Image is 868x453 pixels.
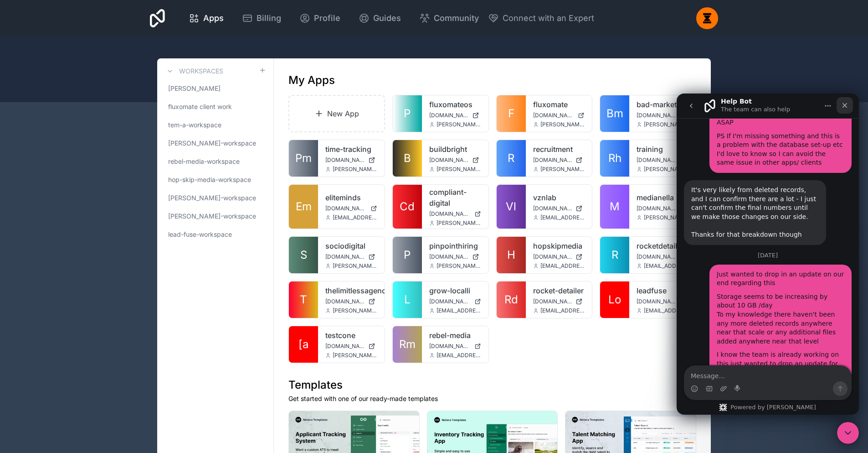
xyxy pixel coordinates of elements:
span: [EMAIL_ADDRESS][DOMAIN_NAME] [333,214,377,221]
h1: My Apps [288,73,335,88]
span: [PERSON_NAME][EMAIL_ADDRESS][DOMAIN_NAME] [644,166,688,173]
a: Bm [600,95,629,132]
a: testcone [325,330,377,341]
span: [PERSON_NAME][EMAIL_ADDRESS] [644,214,688,221]
a: [PERSON_NAME]-workspace [164,208,266,224]
a: bad-marketing [637,99,688,110]
span: M [610,199,620,214]
span: Connect with an Expert [503,12,594,25]
span: P [404,106,411,121]
span: [PERSON_NAME][EMAIL_ADDRESS][DOMAIN_NAME] [437,121,481,128]
a: [DOMAIN_NAME] [325,156,377,164]
span: [DOMAIN_NAME] [533,112,575,119]
a: [DOMAIN_NAME] [429,253,481,260]
span: Community [434,12,479,25]
a: [DOMAIN_NAME] [637,205,688,212]
span: [DOMAIN_NAME] [429,112,468,119]
span: [PERSON_NAME] [168,84,221,93]
a: rocketdetailer [637,240,688,251]
a: [DOMAIN_NAME] [637,156,688,164]
iframe: To enrich screen reader interactions, please activate Accessibility in Grammarly extension settings [677,94,859,415]
a: New App [288,95,385,132]
span: [EMAIL_ADDRESS][DOMAIN_NAME] [644,307,688,314]
span: H [507,248,515,262]
span: [DOMAIN_NAME] [325,253,365,260]
span: [EMAIL_ADDRESS][DOMAIN_NAME] [644,262,688,270]
span: [EMAIL_ADDRESS][DOMAIN_NAME] [540,262,585,270]
a: [DOMAIN_NAME] [533,253,585,260]
a: Profile [292,8,348,28]
a: [DOMAIN_NAME] [533,298,585,305]
span: R [611,248,618,262]
span: F [508,106,514,121]
a: rebel-media-workspace [164,153,266,170]
a: [DOMAIN_NAME] [637,298,688,305]
a: grow-localli [429,285,481,296]
span: R [508,151,514,166]
a: M [600,185,629,229]
a: recruitment [533,144,585,155]
span: [PERSON_NAME]-workspace [168,139,256,148]
a: B [393,140,422,177]
a: Billing [235,8,288,28]
span: [DOMAIN_NAME] [325,343,365,350]
span: [PERSON_NAME]-workspace [168,193,256,203]
span: [a [298,337,308,352]
span: [PERSON_NAME][EMAIL_ADDRESS][DOMAIN_NAME] [437,166,481,173]
span: Pm [295,151,312,166]
a: [DOMAIN_NAME] [429,156,481,164]
a: Pm [289,140,318,177]
span: Apps [203,12,224,25]
a: [PERSON_NAME]-workspace [164,190,266,206]
span: rebel-media-workspace [168,157,240,166]
span: [PERSON_NAME][EMAIL_ADDRESS][DOMAIN_NAME] [540,166,585,173]
a: [DOMAIN_NAME] [533,156,585,164]
a: [DOMAIN_NAME] [429,298,481,305]
span: [EMAIL_ADDRESS][DOMAIN_NAME] [540,214,585,221]
span: [DOMAIN_NAME] [533,253,572,260]
span: [DOMAIN_NAME] [637,298,676,305]
a: Em [289,185,318,229]
span: Profile [314,12,340,25]
span: Rh [608,151,621,166]
a: sociodigital [325,240,377,251]
a: [DOMAIN_NAME] [637,112,688,119]
span: T [300,292,307,307]
a: [DOMAIN_NAME] [533,205,585,212]
a: [DOMAIN_NAME] [533,112,585,119]
a: R [600,237,629,273]
span: tem-a-workspace [168,120,221,130]
span: L [404,292,411,307]
a: Guides [351,8,408,28]
span: [DOMAIN_NAME] [325,156,365,164]
a: [DOMAIN_NAME] [429,343,481,350]
span: [PERSON_NAME][EMAIL_ADDRESS][DOMAIN_NAME] [333,307,377,314]
span: [PERSON_NAME][EMAIL_ADDRESS][DOMAIN_NAME] [644,121,688,128]
a: P [393,237,422,273]
span: [DOMAIN_NAME] [325,205,367,212]
a: fluxomate [533,99,585,110]
span: [PERSON_NAME][EMAIL_ADDRESS][DOMAIN_NAME] [540,121,585,128]
span: [DOMAIN_NAME] [429,343,471,350]
span: Rd [504,292,518,307]
a: R [497,140,526,177]
a: H [497,237,526,273]
span: B [404,151,411,166]
span: Lo [608,292,621,307]
a: Rm [393,326,422,363]
a: hopskipmedia [533,240,585,251]
a: Apps [181,8,231,28]
a: tem-a-workspace [164,117,266,133]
